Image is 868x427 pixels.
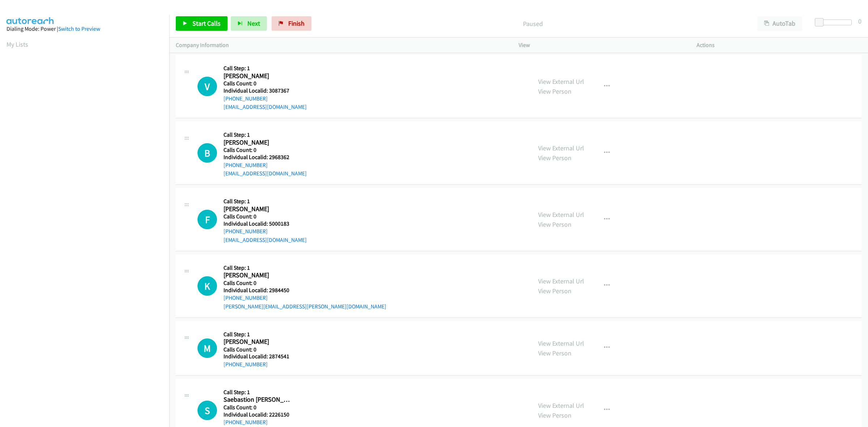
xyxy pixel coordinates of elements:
[7,25,163,33] div: Dialing Mode: Power |
[538,154,571,162] a: View Person
[224,95,268,102] a: [PHONE_NUMBER]
[7,56,169,399] iframe: Dialpad
[538,277,584,285] a: View External Url
[197,143,217,163] div: The call is yet to be attempted
[224,303,386,310] a: [PERSON_NAME][EMAIL_ADDRESS][PERSON_NAME][DOMAIN_NAME]
[224,264,386,272] h5: Call Step: 1
[224,72,293,80] h2: [PERSON_NAME]
[224,146,307,154] h5: Calls Count: 0
[224,271,293,279] h2: [PERSON_NAME]
[697,41,861,50] p: Actions
[176,16,227,31] a: Start Calls
[224,294,268,301] a: [PHONE_NUMBER]
[847,185,868,242] iframe: Resource Center
[224,331,293,338] h5: Call Step: 1
[224,213,307,220] h5: Calls Count: 0
[224,87,307,94] h5: Individual Localid: 3087367
[224,361,268,368] a: [PHONE_NUMBER]
[321,19,744,29] p: Paused
[538,401,584,410] a: View External Url
[224,154,307,161] h5: Individual Localid: 2968362
[224,198,307,205] h5: Call Step: 1
[224,228,268,235] a: [PHONE_NUMBER]
[224,279,386,287] h5: Calls Count: 0
[224,131,307,138] h5: Call Step: 1
[197,276,217,296] div: The call is yet to be attempted
[197,210,217,229] div: The call is yet to be attempted
[192,19,221,27] span: Start Calls
[224,103,307,110] a: [EMAIL_ADDRESS][DOMAIN_NAME]
[538,144,584,152] a: View External Url
[176,41,506,50] p: Company Information
[224,236,307,243] a: [EMAIL_ADDRESS][DOMAIN_NAME]
[197,401,217,420] div: The call is yet to be attempted
[197,276,217,296] h1: K
[197,401,217,420] h1: S
[224,170,307,177] a: [EMAIL_ADDRESS][DOMAIN_NAME]
[757,16,802,31] button: AutoTab
[197,143,217,163] h1: B
[224,220,307,227] h5: Individual Localid: 5000183
[224,396,293,404] h2: Saebastion [PERSON_NAME]
[288,19,305,27] span: Finish
[224,419,268,426] a: [PHONE_NUMBER]
[224,353,293,360] h5: Individual Localid: 2874541
[7,40,28,48] a: My Lists
[224,338,293,346] h2: [PERSON_NAME]
[538,411,571,419] a: View Person
[224,287,386,294] h5: Individual Localid: 2984450
[224,162,268,168] a: [PHONE_NUMBER]
[538,339,584,347] a: View External Url
[224,389,307,396] h5: Call Step: 1
[818,20,852,25] div: Delay between calls (in seconds)
[224,404,307,411] h5: Calls Count: 0
[224,138,293,147] h2: [PERSON_NAME]
[224,411,307,418] h5: Individual Localid: 2226150
[224,65,307,72] h5: Call Step: 1
[197,77,217,96] div: The call is yet to be attempted
[197,338,217,358] h1: M
[224,80,307,87] h5: Calls Count: 0
[197,210,217,229] h1: F
[519,41,684,50] p: View
[58,25,100,32] a: Switch to Preview
[538,349,571,357] a: View Person
[272,16,311,31] a: Finish
[231,16,267,31] button: Next
[858,16,861,26] div: 0
[224,346,293,353] h5: Calls Count: 0
[224,205,293,213] h2: [PERSON_NAME]
[538,77,584,86] a: View External Url
[247,19,260,27] span: Next
[538,220,571,229] a: View Person
[538,210,584,219] a: View External Url
[197,77,217,96] h1: V
[538,287,571,295] a: View Person
[538,87,571,95] a: View Person
[197,338,217,358] div: The call is yet to be attempted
